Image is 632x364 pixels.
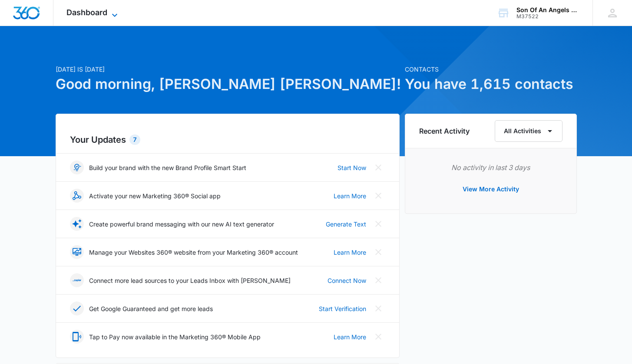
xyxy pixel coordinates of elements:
[454,179,528,200] button: View More Activity
[334,191,366,200] a: Learn More
[56,65,400,74] p: [DATE] is [DATE]
[89,276,291,285] p: Connect more lead sources to your Leads Inbox with [PERSON_NAME]
[338,163,366,172] a: Start Now
[89,191,221,200] p: Activate your new Marketing 360® Social app
[419,126,470,136] h6: Recent Activity
[326,220,366,229] a: Generate Text
[419,162,563,173] p: No activity in last 3 days
[89,304,213,313] p: Get Google Guaranteed and get more leads
[371,161,385,174] button: Close
[371,302,385,315] button: Close
[405,65,577,74] p: Contacts
[371,189,385,203] button: Close
[89,163,246,172] p: Build your brand with the new Brand Profile Smart Start
[334,332,366,341] a: Learn More
[89,332,261,341] p: Tap to Pay now available in the Marketing 360® Mobile App
[328,276,366,285] a: Connect Now
[66,8,107,17] span: Dashboard
[56,74,400,95] h1: Good morning, [PERSON_NAME] [PERSON_NAME]!
[89,248,298,257] p: Manage your Websites 360® website from your Marketing 360® account
[129,134,140,145] div: 7
[405,74,577,95] h1: You have 1,615 contacts
[319,304,366,313] a: Start Verification
[371,330,385,344] button: Close
[89,220,274,229] p: Create powerful brand messaging with our new AI text generator
[371,245,385,259] button: Close
[516,13,580,20] div: account id
[495,120,563,142] button: All Activities
[334,248,366,257] a: Learn More
[516,7,580,13] div: account name
[371,273,385,287] button: Close
[371,217,385,231] button: Close
[70,133,385,146] h2: Your Updates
